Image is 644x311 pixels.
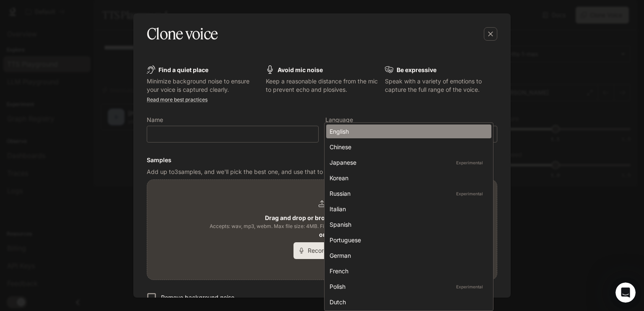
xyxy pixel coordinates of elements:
div: Polish [330,282,485,291]
iframe: Intercom live chat [615,282,636,303]
div: English [330,127,485,136]
div: Chinese [330,143,485,151]
div: Japanese [330,158,485,167]
div: German [330,251,485,260]
p: Experimental [454,159,485,166]
div: Russian [330,189,485,198]
div: Dutch [330,298,485,306]
div: Korean [330,174,485,182]
div: Italian [330,205,485,213]
div: Spanish [330,220,485,229]
p: Experimental [454,283,485,290]
div: French [330,267,485,275]
div: Portuguese [330,236,485,244]
p: Experimental [454,190,485,197]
